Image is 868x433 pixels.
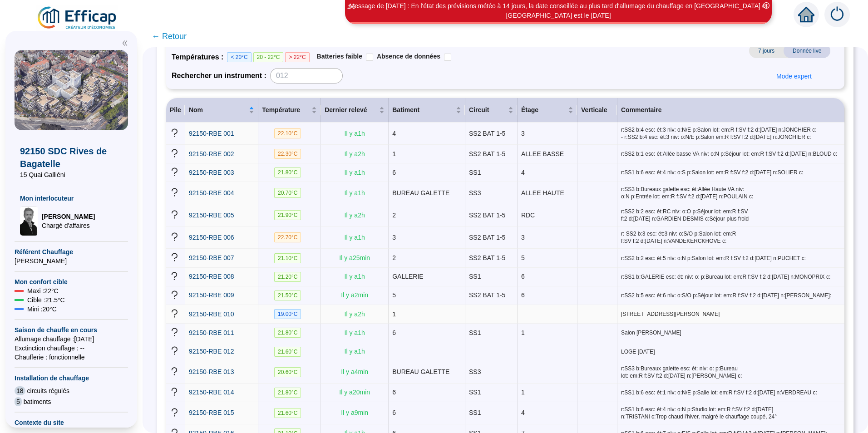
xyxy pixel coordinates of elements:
th: Température [258,98,321,123]
span: Il y a 1 h [345,169,365,176]
div: Message de [DATE] : En l'état des prévisions météo à 14 jours, la date conseillée au plus tard d'... [346,1,770,20]
a: 92150-RBE 008 [189,272,234,281]
span: [PERSON_NAME] [42,212,95,221]
span: Exctinction chauffage : -- [15,344,128,353]
span: Étage [521,105,566,115]
span: Chargé d'affaires [42,221,95,230]
span: question [170,128,179,138]
img: alerts [824,2,850,27]
span: SS1 [469,273,481,280]
span: Température [262,105,310,115]
span: question [170,210,179,219]
span: Batteries faible [317,53,362,60]
span: Dernier relevé [325,105,377,115]
span: question [170,290,179,300]
span: ALLEE BASSE [521,150,564,157]
span: BUREAU GALETTE [392,189,449,197]
span: r:SS2 b:1 esc: ét:Allée basse VA niv: o:N p:Séjour lot: em:R f:SV f:2 d:[DATE] n:BLOUD c: [621,150,841,157]
span: Pile [170,106,181,113]
span: 7 jours [749,44,784,58]
span: 6 [392,409,396,416]
span: question [170,187,179,197]
span: 21.80 °C [274,328,301,338]
th: Batiment [389,98,465,123]
span: Batiment [392,105,454,115]
span: Saison de chauffe en cours [15,325,128,335]
span: 18 [15,386,25,395]
span: [PERSON_NAME] [15,256,128,266]
a: 92150-RBE 010 [189,310,234,319]
span: 21.90 °C [274,210,301,220]
span: r:SS1 b:6 esc: ét:4 niv: o:S p:Salon lot: em:R f:SV f:2 d:[DATE] n:SOLIER c: [621,169,841,176]
span: 5 [15,397,22,406]
span: 92150-RBE 004 [189,189,234,197]
span: 1 [521,329,525,336]
a: 92150-RBE 004 [189,188,234,198]
span: question [170,387,179,397]
a: 92150-RBE 003 [189,168,234,177]
span: Allumage chauffage : [DATE] [15,335,128,344]
th: Étage [518,98,577,123]
span: r:SS1 b:GALERIE esc: ét: niv: o: p:Bureau lot: em:R f:SV f:2 d:[DATE] n:MONOPRIX c: [621,273,841,280]
span: 20.60 °C [274,367,301,377]
span: 6 [392,169,396,176]
span: Il y a 25 min [339,254,370,261]
span: Donnée live [784,44,830,58]
span: r:SS2 b:2 esc: ét:5 niv: o:N p:Salon lot: em:R f:SV f:2 d:[DATE] n:PUCHET c: [621,255,841,262]
span: ALLEE HAUTE [521,189,564,197]
span: 92150-RBE 007 [189,254,234,261]
a: 92150-RBE 001 [189,129,234,138]
span: 21.50 °C [274,290,301,300]
input: 012 [270,68,343,84]
img: efficap energie logo [36,5,118,31]
span: Absence de données [377,53,440,60]
span: question [170,309,179,318]
th: Verticale [577,98,617,123]
span: question [170,148,179,158]
span: question [170,167,179,177]
span: Il y a 2 h [345,150,365,157]
span: SS2 BAT 1-5 [469,130,505,137]
span: 92150-RBE 015 [189,409,234,416]
span: 3 [521,234,525,241]
span: 92150-RBE 011 [189,329,234,336]
span: Référent Chauffage [15,247,128,256]
span: Il y a 1 h [345,348,365,355]
span: 1 [392,150,396,157]
span: Il y a 20 min [339,389,370,396]
span: 92150-RBE 010 [189,310,234,318]
span: Contexte du site [15,418,128,427]
span: Il y a 2 min [341,291,368,299]
span: 15 Quai Galliéni [20,170,123,179]
span: 92150-RBE 006 [189,234,234,241]
span: question [170,346,179,355]
span: Nom [189,105,247,115]
span: Il y a 2 h [345,212,365,219]
span: 92150-RBE 008 [189,273,234,280]
span: 6 [392,329,396,336]
span: 20 - 22°C [253,52,284,62]
span: 5 [521,254,525,261]
span: SS2 BAT 1-5 [469,150,505,157]
span: double-left [122,40,128,46]
span: 92150-RBE 002 [189,150,234,157]
span: 92150-RBE 005 [189,212,234,219]
a: 92150-RBE 013 [189,367,234,377]
a: 92150-RBE 002 [189,149,234,159]
span: 92150-RBE 001 [189,130,234,137]
span: 4 [392,130,396,137]
span: 4 [521,409,525,416]
span: close-circle [763,2,769,9]
span: 21.20 °C [274,272,301,282]
span: Chaufferie : fonctionnelle [15,353,128,362]
span: RDC [521,212,535,219]
span: Mon confort cible [15,277,128,286]
a: 92150-RBE 009 [189,290,234,300]
span: question [170,408,179,417]
span: 92150-RBE 003 [189,169,234,176]
span: BUREAU GALETTE [392,368,449,375]
i: 1 / 3 [347,3,355,10]
span: SS3 [469,189,481,197]
span: 21.80 °C [274,388,301,398]
span: Il y a 1 h [345,130,365,137]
